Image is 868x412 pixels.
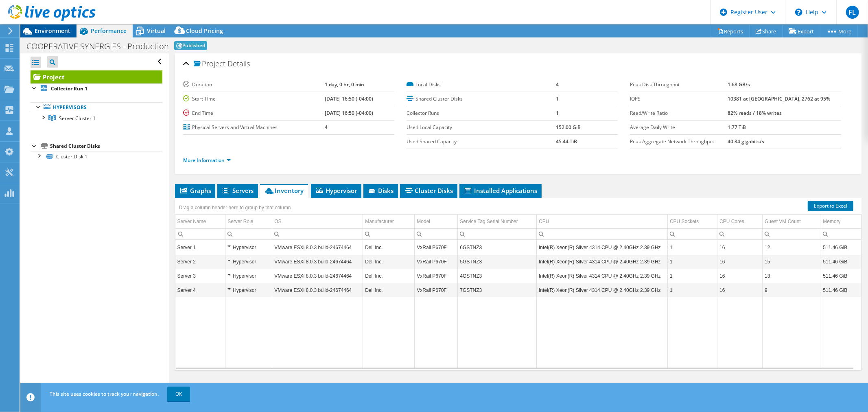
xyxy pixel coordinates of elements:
[763,215,821,229] td: Guest VM Count Column
[325,110,373,116] b: [DATE] 16:50 (-04:00)
[325,124,328,131] b: 4
[537,228,668,239] td: Column CPU, Filter cell
[227,257,270,267] div: Hypervisor
[668,269,717,283] td: Column CPU Sockets, Value 1
[750,25,783,37] a: Share
[272,215,363,229] td: OS Column
[221,186,254,195] span: Servers
[821,283,861,297] td: Column Memory, Value 511.46 GiB
[35,27,70,35] span: Environment
[227,285,270,295] div: Hypervisor
[363,283,415,297] td: Column Manufacturer, Value Dell Inc.
[668,283,717,297] td: Column CPU Sockets, Value 1
[630,123,728,131] label: Average Daily Write
[763,269,821,283] td: Column Guest VM Count, Value 13
[31,70,162,83] a: Project
[175,240,225,254] td: Column Server Name, Value Server 1
[808,201,853,211] a: Export to Excel
[415,254,458,269] td: Column Model, Value VxRail P670F
[363,240,415,254] td: Column Manufacturer, Value Dell Inc.
[175,228,225,239] td: Column Server Name, Filter cell
[415,228,458,239] td: Column Model, Filter cell
[728,124,746,131] b: 1.77 TiB
[823,217,841,226] div: Memory
[630,138,728,146] label: Peak Aggregate Network Throughput
[460,217,518,226] div: Service Tag Serial Number
[763,240,821,254] td: Column Guest VM Count, Value 12
[458,240,537,254] td: Column Service Tag Serial Number, Value 6GSTNZ3
[668,240,717,254] td: Column CPU Sockets, Value 1
[147,27,166,35] span: Virtual
[537,254,668,269] td: Column CPU, Value Intel(R) Xeon(R) Silver 4314 CPU @ 2.40GHz 2.39 GHz
[175,198,861,371] div: Data grid
[179,186,211,195] span: Graphs
[717,269,763,283] td: Column CPU Cores, Value 16
[363,228,415,239] td: Column Manufacturer, Filter cell
[668,215,717,229] td: CPU Sockets Column
[365,217,394,226] div: Manufacturer
[227,271,270,281] div: Hypervisor
[765,217,801,226] div: Guest VM Count
[719,217,744,226] div: CPU Cores
[50,141,162,151] div: Shared Cluster Disks
[225,254,272,269] td: Column Server Role, Value Hypervisor
[458,283,537,297] td: Column Service Tag Serial Number, Value 7GSTNZ3
[717,228,763,239] td: Column CPU Cores, Filter cell
[175,283,225,297] td: Column Server Name, Value Server 4
[183,81,325,89] label: Duration
[821,269,861,283] td: Column Memory, Value 511.46 GiB
[556,81,559,88] b: 4
[821,254,861,269] td: Column Memory, Value 511.46 GiB
[363,269,415,283] td: Column Manufacturer, Value Dell Inc.
[59,115,96,122] span: Server Cluster 1
[415,269,458,283] td: Column Model, Value VxRail P670F
[668,228,717,239] td: Column CPU Sockets, Filter cell
[174,41,207,50] span: Published
[404,186,453,195] span: Cluster Disks
[225,215,272,229] td: Server Role Column
[186,27,223,35] span: Cloud Pricing
[183,157,231,164] a: More Information
[717,240,763,254] td: Column CPU Cores, Value 16
[717,215,763,229] td: CPU Cores Column
[272,228,363,239] td: Column OS, Filter cell
[194,60,225,68] span: Project
[274,217,281,226] div: OS
[670,217,699,226] div: CPU Sockets
[415,283,458,297] td: Column Model, Value VxRail P670F
[325,95,373,102] b: [DATE] 16:50 (-04:00)
[272,240,363,254] td: Column OS, Value VMware ESXi 8.0.3 build-24674464
[183,123,325,131] label: Physical Servers and Virtual Machines
[175,215,225,229] td: Server Name Column
[728,81,750,88] b: 1.68 GB/s
[630,109,728,117] label: Read/Write Ratio
[225,240,272,254] td: Column Server Role, Value Hypervisor
[325,81,364,88] b: 1 day, 0 hr, 0 min
[556,95,559,102] b: 1
[846,6,859,19] span: FL
[183,109,325,117] label: End Time
[537,215,668,229] td: CPU Column
[177,217,206,226] div: Server Name
[537,240,668,254] td: Column CPU, Value Intel(R) Xeon(R) Silver 4314 CPU @ 2.40GHz 2.39 GHz
[177,202,293,213] div: Drag a column header here to group by that column
[264,186,304,195] span: Inventory
[407,109,556,117] label: Collector Runs
[458,269,537,283] td: Column Service Tag Serial Number, Value 4GSTNZ3
[407,95,556,103] label: Shared Cluster Disks
[763,283,821,297] td: Column Guest VM Count, Value 9
[537,269,668,283] td: Column CPU, Value Intel(R) Xeon(R) Silver 4314 CPU @ 2.40GHz 2.39 GHz
[717,283,763,297] td: Column CPU Cores, Value 16
[407,138,556,146] label: Used Shared Capacity
[821,240,861,254] td: Column Memory, Value 511.46 GiB
[363,215,415,229] td: Manufacturer Column
[363,254,415,269] td: Column Manufacturer, Value Dell Inc.
[458,254,537,269] td: Column Service Tag Serial Number, Value 5GSTNZ3
[556,110,559,116] b: 1
[225,269,272,283] td: Column Server Role, Value Hypervisor
[464,186,538,195] span: Installed Applications
[458,228,537,239] td: Column Service Tag Serial Number, Filter cell
[728,138,764,145] b: 40.34 gigabits/s
[537,283,668,297] td: Column CPU, Value Intel(R) Xeon(R) Silver 4314 CPU @ 2.40GHz 2.39 GHz
[272,283,363,297] td: Column OS, Value VMware ESXi 8.0.3 build-24674464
